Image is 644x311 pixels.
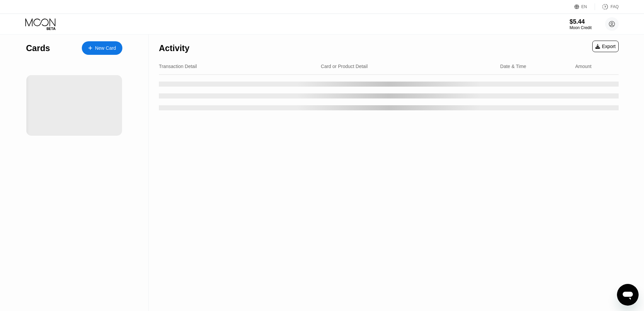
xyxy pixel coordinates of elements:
iframe: Button to launch messaging window [617,284,639,306]
div: Export [592,41,619,52]
div: FAQ [595,3,619,10]
div: Export [595,44,616,49]
div: $5.44Moon Credit [570,18,592,30]
div: FAQ [611,4,619,9]
div: Date & Time [500,64,526,69]
div: Cards [26,43,50,53]
div: EN [574,3,595,10]
div: Card or Product Detail [321,64,368,69]
div: Activity [159,43,189,53]
div: Transaction Detail [159,64,197,69]
div: $5.44 [570,18,592,25]
div: New Card [95,45,116,51]
div: Moon Credit [570,25,592,30]
div: New Card [82,41,122,55]
div: Amount [575,64,591,69]
div: EN [581,4,587,9]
